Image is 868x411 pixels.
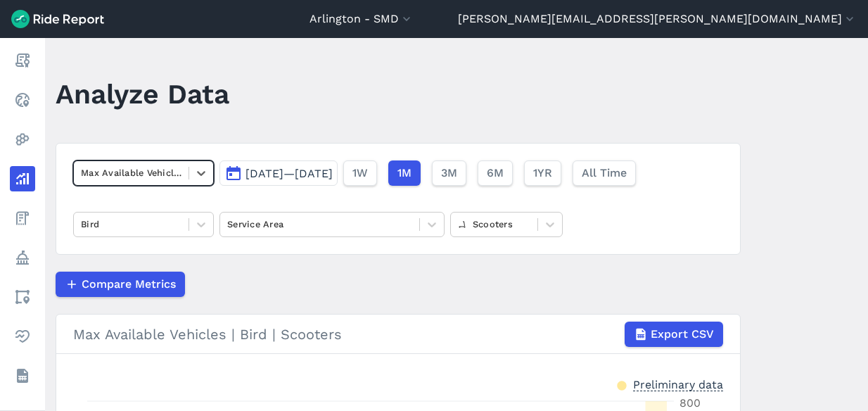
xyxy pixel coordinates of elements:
[524,160,561,186] button: 1YR
[633,377,723,391] div: Preliminary data
[343,160,377,186] button: 1W
[82,276,176,293] span: Compare Metrics
[487,165,504,182] span: 6M
[309,11,414,27] button: Arlington - SMD
[397,165,411,182] span: 1M
[73,322,723,347] div: Max Available Vehicles | Bird | Scooters
[10,127,35,152] a: Heatmaps
[10,324,35,349] a: Health
[219,160,338,186] button: [DATE]—[DATE]
[56,75,229,113] h1: Analyze Data
[245,167,333,180] span: [DATE]—[DATE]
[10,284,35,310] a: Areas
[458,11,857,27] button: [PERSON_NAME][EMAIL_ADDRESS][PERSON_NAME][DOMAIN_NAME]
[11,10,104,28] img: Ride Report
[10,48,35,73] a: Report
[432,160,466,186] button: 3M
[573,160,636,186] button: All Time
[10,87,35,113] a: Realtime
[582,165,627,182] span: All Time
[388,160,421,186] button: 1M
[651,326,714,343] span: Export CSV
[56,272,185,297] button: Compare Metrics
[10,166,35,191] a: Analyze
[10,205,35,231] a: Fees
[625,322,723,347] button: Export CSV
[533,165,552,182] span: 1YR
[10,363,35,388] a: Datasets
[10,245,35,270] a: Policy
[352,165,368,182] span: 1W
[679,396,701,410] tspan: 800
[441,165,457,182] span: 3M
[478,160,513,186] button: 6M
